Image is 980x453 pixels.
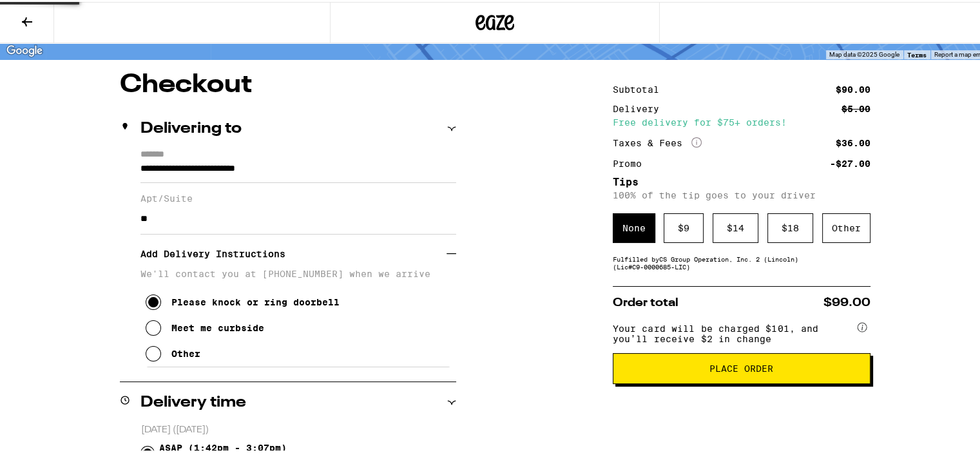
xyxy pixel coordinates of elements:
a: Open this area in Google Maps (opens a new window) [3,41,46,57]
div: None [613,211,655,241]
h2: Delivering to [140,119,242,135]
h5: Tips [613,175,870,186]
div: Subtotal [613,83,668,92]
button: Please knock or ring doorbell [146,287,340,313]
div: Taxes & Fees [613,135,702,147]
h1: Checkout [120,70,456,96]
button: Meet me curbside [146,313,264,339]
div: $ 14 [713,211,758,241]
div: $ 9 [664,211,704,241]
span: Order total [613,295,678,307]
a: Terms [907,49,927,57]
span: Map data ©2025 Google [829,49,899,56]
div: Promo [613,157,651,166]
span: Place Order [709,362,773,371]
div: Other [171,347,200,357]
span: $99.00 [823,295,870,307]
span: Your card will be charged $101, and you’ll receive $2 in change [613,317,855,342]
h2: Delivery time [140,393,246,409]
h3: Add Delivery Instructions [140,237,447,267]
p: 100% of the tip goes to your driver [613,188,870,198]
div: Please knock or ring doorbell [171,295,340,305]
div: Meet me curbside [171,321,264,331]
div: $90.00 [836,83,870,92]
p: [DATE] ([DATE]) [141,422,456,434]
div: $36.00 [836,137,870,146]
button: Other [146,339,200,365]
span: Hi. Need any help? [8,9,93,19]
img: Google [3,41,46,57]
div: Fulfilled by CS Group Operation, Inc. 2 (Lincoln) (Lic# C9-0000685-LIC ) [613,253,870,269]
div: Delivery [613,102,668,111]
div: $ 18 [767,211,813,241]
div: Free delivery for $75+ orders! [613,116,870,125]
div: -$27.00 [830,157,870,166]
label: Apt/Suite [140,191,456,202]
button: Place Order [613,351,870,382]
p: We'll contact you at [PHONE_NUMBER] when we arrive [140,267,456,277]
div: Other [822,211,870,241]
div: $5.00 [841,102,870,111]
